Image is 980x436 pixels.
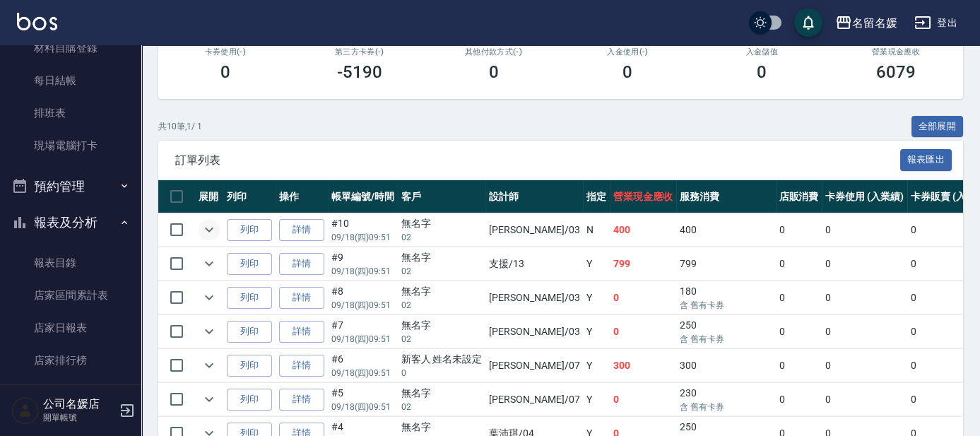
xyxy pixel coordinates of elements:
[776,180,822,213] th: 店販消費
[223,180,276,213] th: 列印
[6,279,136,312] a: 店家區間累計表
[610,247,676,281] td: 799
[199,355,220,376] button: expand row
[398,180,486,213] th: 客戶
[610,281,676,314] td: 0
[43,411,115,424] p: 開單帳號
[328,383,398,416] td: #5
[876,62,916,82] h3: 6079
[676,247,775,281] td: 799
[331,299,394,312] p: 09/18 (四) 09:51
[279,287,324,309] a: 詳情
[401,265,483,278] p: 02
[846,47,946,57] h2: 營業現金應收
[401,333,483,346] p: 02
[6,344,136,377] a: 店家排行榜
[485,281,583,314] td: [PERSON_NAME] /03
[227,287,272,309] button: 列印
[401,231,483,244] p: 02
[328,349,398,382] td: #6
[11,396,40,425] img: Person
[6,312,136,344] a: 店家日報表
[776,383,822,416] td: 0
[485,315,583,348] td: [PERSON_NAME] /03
[6,377,136,410] a: 互助日報表
[583,180,610,213] th: 指定
[401,401,483,413] p: 02
[776,247,822,281] td: 0
[822,383,907,416] td: 0
[331,367,394,379] p: 09/18 (四) 09:51
[401,284,483,299] div: 無名字
[6,97,136,129] a: 排班表
[279,355,324,377] a: 詳情
[852,14,897,32] div: 名留名媛
[485,213,583,247] td: [PERSON_NAME] /03
[676,281,775,314] td: 180
[610,315,676,348] td: 0
[610,180,676,213] th: 營業現金應收
[401,352,483,367] div: 新客人 姓名未設定
[822,281,907,314] td: 0
[279,321,324,343] a: 詳情
[401,420,483,435] div: 無名字
[199,219,220,240] button: expand row
[485,383,583,416] td: [PERSON_NAME] /07
[43,397,115,411] h5: 公司名媛店
[6,129,136,162] a: 現場電腦打卡
[822,247,907,281] td: 0
[577,47,678,57] h2: 入金使用(-)
[328,281,398,314] td: #8
[227,355,272,377] button: 列印
[6,64,136,97] a: 每日結帳
[331,401,394,413] p: 09/18 (四) 09:51
[199,389,220,410] button: expand row
[622,62,632,82] h3: 0
[337,62,382,82] h3: -5190
[776,349,822,382] td: 0
[757,62,767,82] h3: 0
[328,315,398,348] td: #7
[583,349,610,382] td: Y
[227,389,272,411] button: 列印
[900,149,952,171] button: 報表匯出
[199,287,220,308] button: expand row
[583,281,610,314] td: Y
[309,47,410,57] h2: 第三方卡券(-)
[331,231,394,244] p: 09/18 (四) 09:51
[680,299,772,312] p: 含 舊有卡券
[328,180,398,213] th: 帳單編號/時間
[220,62,230,82] h3: 0
[680,401,772,413] p: 含 舊有卡券
[583,213,610,247] td: N
[712,47,812,57] h2: 入金儲值
[610,213,676,247] td: 400
[328,247,398,281] td: #9
[822,213,907,247] td: 0
[401,367,483,379] p: 0
[227,219,272,241] button: 列印
[279,219,324,241] a: 詳情
[485,180,583,213] th: 設計師
[199,253,220,274] button: expand row
[158,120,202,133] p: 共 10 筆, 1 / 1
[776,315,822,348] td: 0
[17,13,57,30] img: Logo
[227,321,272,343] button: 列印
[279,389,324,411] a: 詳情
[6,168,136,205] button: 預約管理
[401,299,483,312] p: 02
[583,247,610,281] td: Y
[776,281,822,314] td: 0
[822,180,907,213] th: 卡券使用 (入業績)
[276,180,328,213] th: 操作
[485,349,583,382] td: [PERSON_NAME] /07
[331,265,394,278] p: 09/18 (四) 09:51
[6,32,136,64] a: 材料自購登錄
[401,386,483,401] div: 無名字
[676,180,775,213] th: 服務消費
[195,180,223,213] th: 展開
[822,349,907,382] td: 0
[822,315,907,348] td: 0
[583,383,610,416] td: Y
